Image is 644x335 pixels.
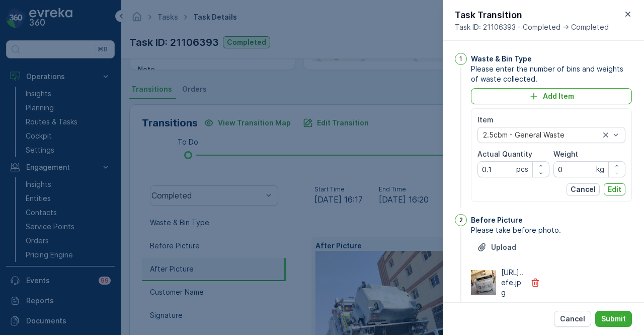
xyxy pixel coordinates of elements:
[604,183,625,195] button: Edit
[471,54,532,64] p: Waste & Bin Type
[608,184,621,194] p: Edit
[471,239,522,255] button: Upload File
[571,184,596,194] p: Cancel
[601,314,626,324] p: Submit
[491,242,516,252] p: Upload
[471,64,632,84] span: Please enter the number of bins and weights of waste collected.
[553,150,578,158] label: Weight
[477,115,494,124] label: Item
[455,214,467,226] div: 2
[567,183,600,195] button: Cancel
[471,270,496,295] img: Media Preview
[560,314,585,324] p: Cancel
[471,215,523,225] p: Before Picture
[516,164,528,174] p: pcs
[471,225,632,235] span: Please take before photo.
[501,267,524,298] p: [URL]..efe.jpg
[455,8,609,22] p: Task Transition
[455,22,609,32] span: Task ID: 21106393 - Completed -> Completed
[554,311,591,327] button: Cancel
[595,311,632,327] button: Submit
[477,150,532,158] label: Actual Quantity
[455,53,467,65] div: 1
[596,164,604,174] p: kg
[471,88,632,104] button: Add Item
[543,91,574,101] p: Add Item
